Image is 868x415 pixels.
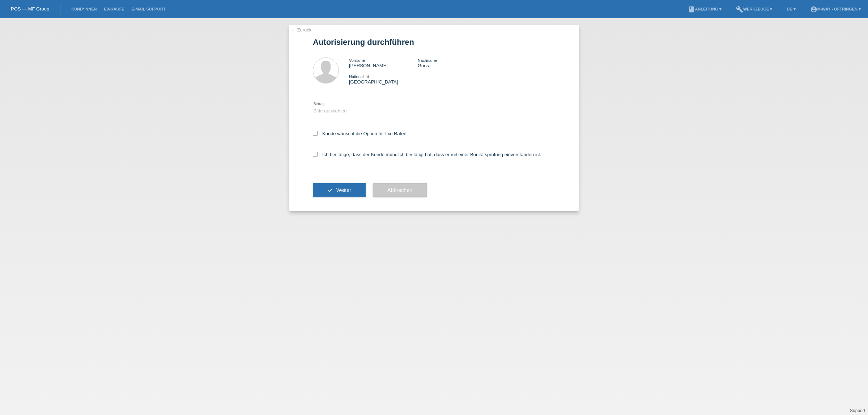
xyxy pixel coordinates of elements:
i: account_circle [810,6,817,13]
i: build [736,6,743,13]
a: E-Mail Support [128,7,169,11]
label: Ich bestätige, dass der Kunde mündlich bestätigt hat, dass er mit einer Bonitätsprüfung einversta... [313,152,541,157]
a: account_circlem-way - Oftringen ▾ [807,7,864,11]
span: Nationalität [349,74,369,79]
a: Support [850,408,865,413]
a: bookAnleitung ▾ [684,7,725,11]
label: Kunde wünscht die Option für fixe Raten [313,131,407,136]
a: Einkäufe [100,7,128,11]
a: ← Zurück [291,27,311,33]
i: book [688,6,695,13]
div: Gorza [418,57,486,68]
a: Kund*innen [68,7,100,11]
a: DE ▾ [783,7,799,11]
span: Vorname [349,58,365,63]
i: check [327,187,333,193]
span: Nachname [418,58,437,63]
a: POS — MF Group [11,6,49,12]
div: [GEOGRAPHIC_DATA] [349,74,418,85]
h1: Autorisierung durchführen [313,38,555,47]
a: buildWerkzeuge ▾ [732,7,776,11]
button: check Weiter [313,183,366,197]
span: Weiter [336,187,351,193]
span: Abbrechen [387,187,412,193]
div: [PERSON_NAME] [349,57,418,68]
button: Abbrechen [373,183,427,197]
